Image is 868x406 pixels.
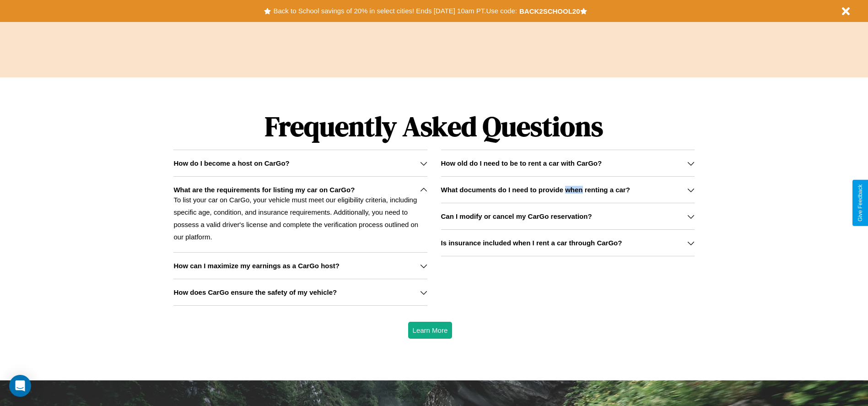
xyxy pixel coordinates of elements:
[441,212,592,220] h3: Can I modify or cancel my CarGo reservation?
[271,5,519,17] button: Back to School savings of 20% in select cities! Ends [DATE] 10am PT.Use code:
[441,186,630,194] h3: What documents do I need to provide when renting a car?
[173,159,289,167] h3: How do I become a host on CarGo?
[857,184,863,222] div: Give Feedback
[173,194,427,243] p: To list your car on CarGo, your vehicle must meet our eligibility criteria, including specific ag...
[408,322,453,339] button: Learn More
[173,288,337,296] h3: How does CarGo ensure the safety of my vehicle?
[173,262,340,270] h3: How can I maximize my earnings as a CarGo host?
[441,239,622,247] h3: Is insurance included when I rent a car through CarGo?
[519,7,580,15] b: BACK2SCHOOL20
[173,103,694,150] h1: Frequently Asked Questions
[173,186,355,194] h3: What are the requirements for listing my car on CarGo?
[441,159,602,167] h3: How old do I need to be to rent a car with CarGo?
[9,375,31,397] div: Open Intercom Messenger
